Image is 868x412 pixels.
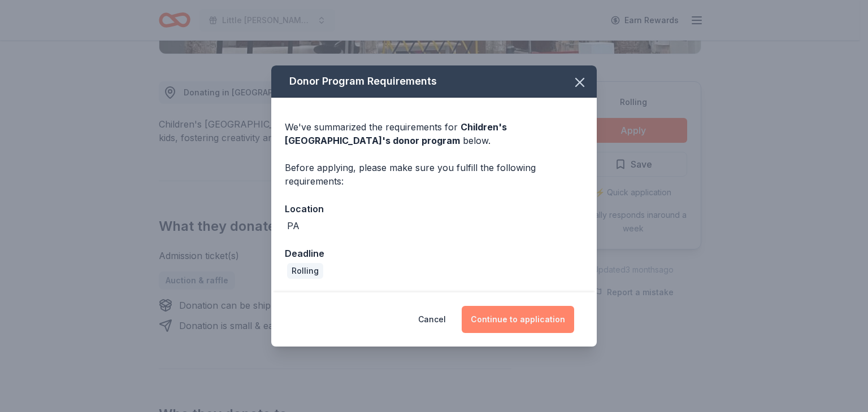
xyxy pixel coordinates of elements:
div: Rolling [287,263,323,279]
div: Deadline [285,246,583,261]
button: Cancel [418,306,446,333]
div: Before applying, please make sure you fulfill the following requirements: [285,161,583,188]
div: Donor Program Requirements [271,65,597,98]
div: We've summarized the requirements for below. [285,120,583,147]
div: PA [287,219,300,233]
div: Location [285,201,583,216]
button: Continue to application [462,306,574,333]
